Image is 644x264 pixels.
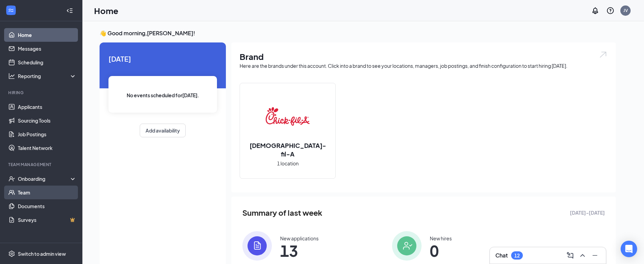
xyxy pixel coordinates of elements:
button: ComposeMessage [565,250,576,261]
svg: Minimize [591,251,599,260]
h3: Chat [495,252,508,259]
span: [DATE] [108,53,217,64]
h1: Home [94,5,118,16]
button: Add availability [140,124,186,137]
span: 0 [430,244,452,257]
svg: WorkstreamLogo [8,7,14,14]
div: Team Management [8,162,75,167]
h3: 👋 Good morning, [PERSON_NAME] ! [100,29,616,37]
span: 13 [280,244,319,257]
a: Scheduling [18,55,77,69]
div: Onboarding [18,175,71,182]
span: No events scheduled for [DATE] . [127,91,199,99]
div: New applications [280,235,319,242]
div: Here are the brands under this account. Click into a brand to see your locations, managers, job p... [240,62,608,69]
button: Minimize [589,250,600,261]
svg: Analysis [8,73,15,79]
div: Open Intercom Messenger [621,241,637,257]
img: Chick-fil-A [266,95,310,138]
div: Hiring [8,90,75,96]
span: [DATE] - [DATE] [570,209,605,216]
svg: Settings [8,250,15,257]
svg: Collapse [66,7,73,14]
svg: ChevronUp [578,251,587,260]
a: Home [18,28,77,42]
a: Team [18,186,77,199]
svg: ComposeMessage [566,251,574,260]
button: ChevronUp [577,250,588,261]
div: New hires [430,235,452,242]
img: icon [392,231,422,261]
h2: [DEMOGRAPHIC_DATA]-fil-A [240,141,335,158]
a: SurveysCrown [18,213,77,227]
div: JV [623,8,628,13]
a: Job Postings [18,127,77,141]
svg: QuestionInfo [606,7,614,15]
span: 1 location [277,160,299,167]
span: Summary of last week [242,207,322,219]
svg: UserCheck [8,175,15,182]
img: open.6027fd2a22e1237b5b06.svg [599,51,608,59]
div: Switch to admin view [18,250,66,257]
a: Applicants [18,100,77,114]
div: 12 [514,253,520,259]
h1: Brand [240,51,608,62]
div: Reporting [18,73,77,79]
a: Messages [18,42,77,55]
a: Documents [18,199,77,213]
a: Talent Network [18,141,77,155]
img: icon [242,231,272,261]
a: Sourcing Tools [18,114,77,127]
svg: Notifications [591,7,599,15]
